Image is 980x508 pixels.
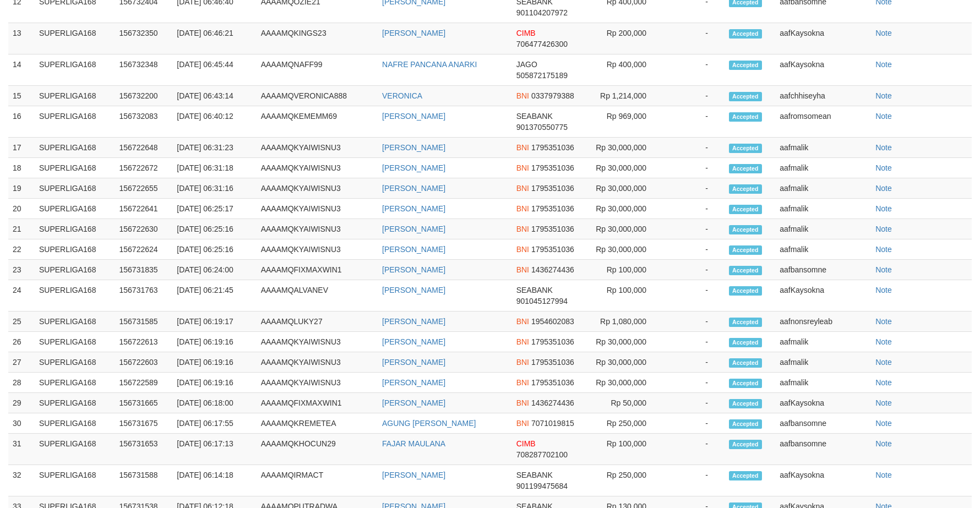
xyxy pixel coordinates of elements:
td: 26 [8,332,35,352]
td: 31 [8,434,35,465]
span: CIMB [516,439,536,448]
span: 1795351036 [531,163,574,172]
span: Accepted [729,266,762,275]
td: 156722589 [115,373,173,393]
span: Accepted [729,29,762,39]
td: 17 [8,138,35,158]
td: 29 [8,393,35,413]
a: Note [875,471,892,479]
span: BNI [516,184,529,193]
td: 156732350 [115,23,173,54]
span: Accepted [729,318,762,327]
span: Accepted [729,92,762,101]
td: 23 [8,260,35,280]
a: [PERSON_NAME] [382,317,445,326]
td: SUPERLIGA168 [35,280,115,312]
span: BNI [516,225,529,233]
span: 1795351036 [531,358,574,367]
td: aafKaysokna [775,23,871,54]
td: AAAAMQKYAIWISNU3 [257,158,378,178]
span: BNI [516,265,529,274]
a: [PERSON_NAME] [382,398,445,407]
td: Rp 1,080,000 [585,312,663,332]
a: [PERSON_NAME] [382,143,445,152]
a: VERONICA [382,91,422,100]
a: Note [875,398,892,407]
a: Note [875,184,892,193]
span: 1795351036 [531,225,574,233]
a: [PERSON_NAME] [382,337,445,346]
td: AAAAMQLUKY27 [257,312,378,332]
td: [DATE] 06:46:21 [172,23,256,54]
td: SUPERLIGA168 [35,465,115,496]
span: BNI [516,143,529,152]
td: aafmalik [775,199,871,219]
td: [DATE] 06:31:18 [172,158,256,178]
td: aafnonsreyleab [775,312,871,332]
td: aafmalik [775,352,871,373]
a: Note [875,245,892,254]
a: Note [875,286,892,294]
td: [DATE] 06:31:16 [172,178,256,199]
a: [PERSON_NAME] [382,358,445,367]
td: Rp 200,000 [585,23,663,54]
span: 708287702100 [516,450,568,459]
td: - [663,199,725,219]
td: 16 [8,106,35,138]
a: Note [875,163,892,172]
td: aafmalik [775,373,871,393]
td: 21 [8,219,35,239]
td: Rp 1,214,000 [585,86,663,106]
span: BNI [516,91,529,100]
td: aafKaysokna [775,280,871,312]
a: Note [875,29,892,37]
td: - [663,138,725,158]
td: [DATE] 06:19:16 [172,352,256,373]
span: 7071019815 [531,419,574,428]
a: FAJAR MAULANA [382,439,445,448]
a: Note [875,60,892,69]
td: 156722648 [115,138,173,158]
td: aafchhiseyha [775,86,871,106]
td: aafromsomean [775,106,871,138]
td: SUPERLIGA168 [35,332,115,352]
td: AAAAMQALVANEV [257,280,378,312]
span: Accepted [729,245,762,255]
td: SUPERLIGA168 [35,260,115,280]
td: Rp 30,000,000 [585,219,663,239]
td: AAAAMQKREMETEA [257,413,378,434]
td: 156722624 [115,239,173,260]
td: - [663,465,725,496]
span: 0337979388 [531,91,574,100]
td: 156732348 [115,54,173,86]
td: 22 [8,239,35,260]
a: Note [875,225,892,233]
a: Note [875,378,892,387]
td: Rp 400,000 [585,54,663,86]
td: Rp 250,000 [585,465,663,496]
td: 13 [8,23,35,54]
td: SUPERLIGA168 [35,86,115,106]
span: 1436274436 [531,398,574,407]
td: Rp 30,000,000 [585,239,663,260]
td: 24 [8,280,35,312]
td: SUPERLIGA168 [35,373,115,393]
td: 20 [8,199,35,219]
a: Note [875,358,892,367]
a: Note [875,204,892,213]
span: Accepted [729,144,762,153]
td: 156731653 [115,434,173,465]
td: - [663,352,725,373]
a: [PERSON_NAME] [382,378,445,387]
span: BNI [516,398,529,407]
td: - [663,332,725,352]
td: [DATE] 06:18:00 [172,393,256,413]
td: [DATE] 06:25:16 [172,239,256,260]
a: [PERSON_NAME] [382,245,445,254]
td: [DATE] 06:25:16 [172,219,256,239]
td: Rp 30,000,000 [585,332,663,352]
td: - [663,219,725,239]
td: [DATE] 06:40:12 [172,106,256,138]
a: [PERSON_NAME] [382,163,445,172]
td: AAAAMQKEMEMM69 [257,106,378,138]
